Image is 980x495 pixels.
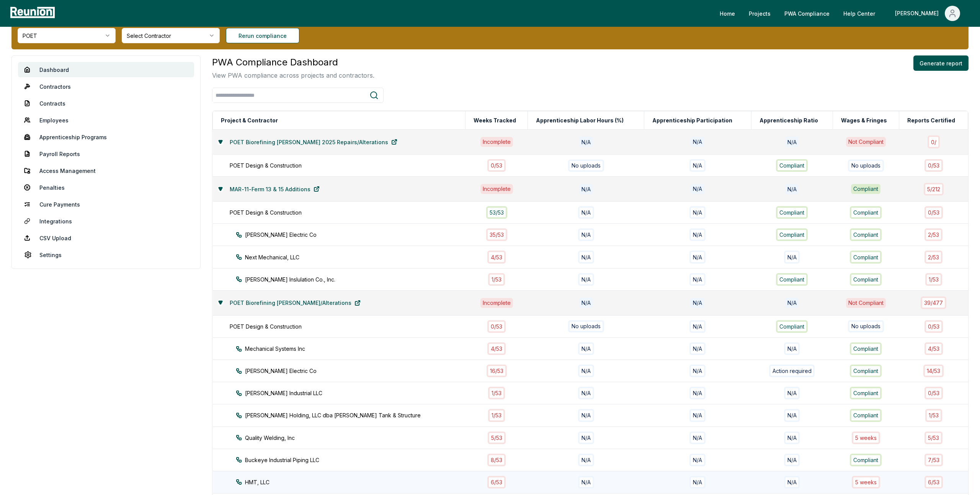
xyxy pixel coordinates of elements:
[850,228,882,241] div: Compliant
[924,342,943,355] div: 4 / 53
[889,6,966,21] button: [PERSON_NAME]
[691,184,704,194] div: N/A
[924,183,944,195] div: 5 / 212
[230,208,473,217] div: POET Design & Construction
[924,206,943,219] div: 0 / 53
[784,387,800,399] div: N/A
[689,431,706,444] div: N/A
[850,206,882,219] div: Compliant
[651,113,734,128] button: Apprenticeship Participation
[212,71,374,80] p: View PWA compliance across projects and contractors.
[924,387,943,399] div: 0 / 53
[837,6,881,21] a: Help Center
[578,273,594,286] div: N/A
[769,365,815,377] div: Action required
[236,367,479,375] div: [PERSON_NAME] Electric Co
[850,454,882,466] div: Compliant
[776,159,808,172] div: Compliant
[840,113,889,128] button: Wages & Fringes
[236,253,479,261] div: Next Mechanical, LLC
[758,113,820,128] button: Apprenticeship Ratio
[923,365,944,377] div: 14 / 53
[924,454,943,466] div: 7 / 53
[850,273,882,286] div: Compliant
[18,213,194,229] a: Integrations
[895,6,942,21] div: [PERSON_NAME]
[486,228,507,241] div: 35 / 53
[236,275,479,283] div: [PERSON_NAME] Inslulation Co., Inc.
[224,181,326,197] a: MAR-11-Ferm 13 & 15 Additions
[18,180,194,195] a: Penalties
[921,296,946,309] div: 39 / 477
[850,409,882,422] div: Compliant
[785,137,799,147] div: N/A
[579,298,593,308] div: N/A
[579,137,593,147] div: N/A
[487,159,506,172] div: 0 / 53
[236,345,479,353] div: Mechanical Systems Inc
[689,273,706,286] div: N/A
[219,113,279,128] button: Project & Contractor
[925,409,942,422] div: 1 / 53
[924,228,942,241] div: 2 / 53
[689,476,706,488] div: N/A
[236,411,479,419] div: [PERSON_NAME] Holding, LLC dba [PERSON_NAME] Tank & Structure
[480,298,513,308] div: Incomplete
[578,206,594,219] div: N/A
[714,6,972,21] nav: Main
[776,206,808,219] div: Compliant
[691,298,704,308] div: N/A
[689,387,706,399] div: N/A
[689,320,706,333] div: N/A
[236,478,479,486] div: HMT, LLC
[785,298,799,308] div: N/A
[689,228,706,241] div: N/A
[846,298,886,308] div: Not Compliant
[924,251,942,263] div: 2 / 53
[534,113,625,128] button: Apprenticeship Labor Hours (%)
[18,230,194,246] a: CSV Upload
[488,409,505,422] div: 1 / 53
[224,134,403,150] a: POET Biorefining [PERSON_NAME] 2025 Repairs/Alterations
[924,320,943,333] div: 0 / 53
[18,129,194,145] a: Apprenticeship Programs
[230,322,473,331] div: POET Design & Construction
[850,365,882,377] div: Compliant
[236,456,479,464] div: Buckeye Industrial Piping LLC
[691,137,704,147] div: N/A
[578,228,594,241] div: N/A
[578,365,594,377] div: N/A
[568,320,604,332] div: No uploads
[784,409,800,422] div: N/A
[487,454,506,466] div: 8 / 53
[714,6,741,21] a: Home
[18,62,194,77] a: Dashboard
[18,79,194,94] a: Contractors
[852,476,880,488] div: 5 week s
[18,96,194,111] a: Contracts
[226,28,299,43] button: Rerun compliance
[487,365,507,377] div: 16 / 53
[689,206,706,219] div: N/A
[236,434,479,442] div: Quality Welding, Inc
[488,431,506,444] div: 5 / 53
[846,137,886,147] div: Not Compliant
[578,476,594,488] div: N/A
[925,273,942,286] div: 1 / 53
[924,431,942,444] div: 5 / 53
[928,135,940,148] div: 0 /
[776,228,808,241] div: Compliant
[487,476,506,488] div: 6 / 53
[578,387,594,399] div: N/A
[486,206,507,219] div: 53 / 53
[480,137,513,147] div: Incomplete
[689,409,706,422] div: N/A
[480,184,513,194] div: Incomplete
[579,184,593,194] div: N/A
[906,113,957,128] button: Reports Certified
[487,251,506,263] div: 4 / 53
[689,251,706,263] div: N/A
[851,184,880,194] div: Compliant
[784,454,800,466] div: N/A
[224,295,367,311] a: POET Biorefining [PERSON_NAME]/Alterations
